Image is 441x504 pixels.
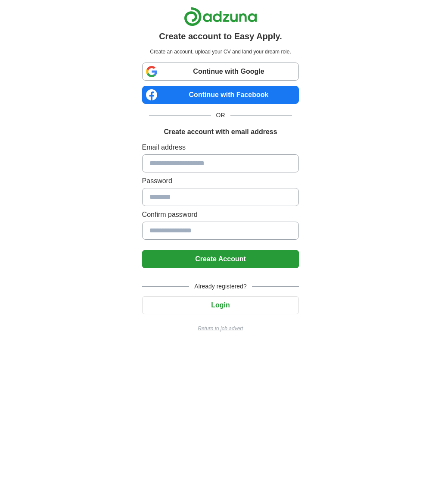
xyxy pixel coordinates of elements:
[164,127,277,137] h1: Create account with email address
[142,250,299,268] button: Create Account
[184,7,257,26] img: Adzuna logo
[211,111,230,120] span: OR
[189,282,252,291] span: Already registered?
[159,30,282,43] h1: Create account to Easy Apply.
[142,301,299,309] a: Login
[142,210,299,220] label: Confirm password
[142,176,299,186] label: Password
[142,142,299,153] label: Email address
[142,86,299,104] a: Continue with Facebook
[144,48,298,56] p: Create an account, upload your CV and land your dream role.
[142,296,299,314] button: Login
[142,63,299,81] a: Continue with Google
[142,325,299,332] a: Return to job advert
